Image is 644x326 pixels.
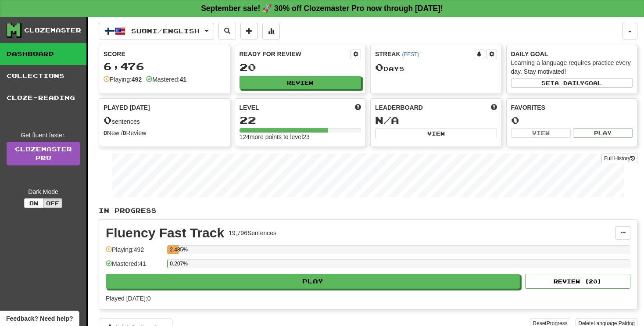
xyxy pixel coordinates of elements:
div: Fluency Fast Track [106,226,224,240]
div: Clozemaster [24,26,81,35]
span: Leaderboard [375,103,423,112]
strong: 41 [179,76,186,83]
div: Score [104,50,225,58]
div: 20 [240,62,361,73]
div: Favorites [511,103,633,112]
button: Suomi/English [99,23,214,39]
div: 19,796 Sentences [229,229,276,237]
div: Ready for Review [240,50,351,58]
span: This week in points, UTC [491,103,497,112]
strong: 0 [123,129,126,136]
button: Add sentence to collection [240,23,258,39]
span: 0 [375,61,383,73]
button: Off [43,198,62,208]
span: a daily [555,80,584,86]
span: Suomi / English [131,27,200,35]
button: More stats [262,23,280,39]
div: 22 [240,115,361,125]
button: Full History [601,154,637,163]
button: View [511,128,571,138]
button: View [375,129,497,138]
p: In Progress [99,206,637,215]
span: N/A [375,114,399,126]
div: Mastered: 41 [106,259,163,274]
div: Day s [375,62,497,73]
div: Get fluent faster. [7,131,80,140]
div: New / Review [104,129,225,137]
strong: September sale! 🚀 30% off Clozemaster Pro now through [DATE]! [201,4,443,13]
strong: 492 [132,76,142,83]
div: Daily Goal [511,50,633,58]
div: 0 [511,115,633,125]
button: On [24,198,43,208]
a: (EEST) [402,51,419,57]
div: 6,476 [104,61,225,72]
strong: 0 [104,129,107,136]
div: 2.485% [170,245,179,254]
button: Review (20) [525,274,630,289]
button: Play [106,274,520,289]
div: Playing: 492 [106,245,163,260]
div: Dark Mode [7,187,80,196]
div: sentences [104,115,225,126]
span: Open feedback widget [6,314,73,323]
button: Search sentences [218,23,236,39]
span: 0 [104,114,112,126]
span: Level [240,103,259,112]
button: Seta dailygoal [511,78,633,88]
span: Played [DATE]: 0 [106,295,150,302]
span: Played [DATE] [104,103,150,112]
div: Streak [375,50,474,58]
button: Play [573,128,633,138]
div: Mastered: [146,75,186,84]
div: Playing: [104,75,142,84]
button: Review [240,76,361,89]
div: Learning a language requires practice every day. Stay motivated! [511,58,633,76]
div: 124 more points to level 23 [240,133,361,141]
a: ClozemasterPro [7,142,80,165]
span: Score more points to level up [355,103,361,112]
